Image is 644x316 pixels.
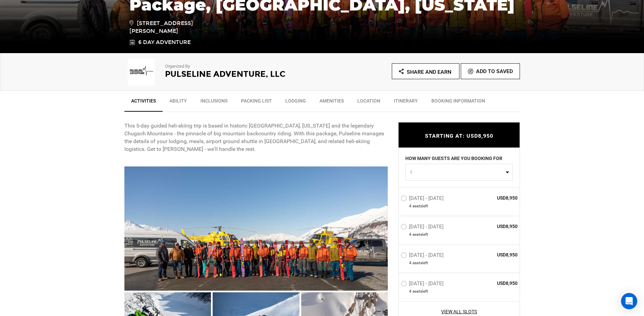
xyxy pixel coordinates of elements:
span: seat left [412,203,428,209]
button: 1 [405,164,513,181]
a: BOOKING INFORMATION [425,94,492,111]
span: 4 [409,232,411,238]
p: Organized By [165,63,304,70]
span: seat left [412,232,428,238]
label: [DATE] - [DATE] [401,224,445,232]
span: Share and Earn [407,69,451,75]
a: Packing List [234,94,279,111]
p: This 5-day guided heli-skiing trip is based in historic [GEOGRAPHIC_DATA], [US_STATE] and the leg... [124,122,388,153]
a: View All Slots [401,309,518,315]
span: s [420,289,422,295]
span: 4 [409,261,411,266]
span: [STREET_ADDRESS][PERSON_NAME] [129,19,226,35]
h2: Pulseline Adventure, LLC [165,70,304,78]
label: [DATE] - [DATE] [401,195,445,203]
span: 4 [409,289,411,295]
label: [DATE] - [DATE] [401,252,445,261]
div: Open Intercom Messenger [621,293,637,309]
span: USD8,950 [469,223,518,230]
span: seat left [412,289,428,295]
a: Itinerary [387,94,425,111]
span: USD8,950 [469,195,518,201]
a: Lodging [279,94,313,111]
label: [DATE] - [DATE] [401,281,445,289]
span: s [420,261,422,266]
a: Activities [124,94,163,112]
a: Location [351,94,387,111]
label: HOW MANY GUESTS ARE YOU BOOKING FOR [405,155,502,164]
span: s [420,203,422,209]
span: USD8,950 [469,280,518,287]
span: STARTING AT: USD8,950 [425,133,493,139]
span: Add To Saved [476,68,513,74]
a: Inclusions [194,94,234,111]
span: 6 Day Adventure [138,39,191,46]
img: 2fc09df56263535bfffc428f72fcd4c8.png [124,59,158,86]
span: seat left [412,261,428,266]
span: 1 [410,169,504,176]
span: 4 [409,203,411,209]
span: s [420,232,422,238]
span: USD8,950 [469,252,518,258]
a: Amenities [313,94,351,111]
a: Ability [163,94,194,111]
